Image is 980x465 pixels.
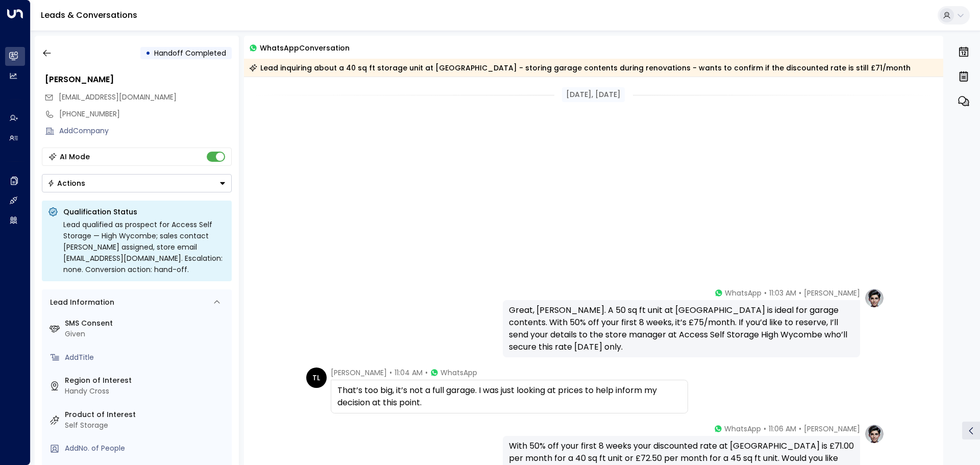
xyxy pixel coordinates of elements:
img: profile-logo.png [864,424,885,444]
span: Handoff Completed [154,48,226,58]
div: That’s too big, it’s not a full garage. I was just looking at prices to help inform my decision a... [337,384,681,409]
span: [PERSON_NAME] [331,368,387,378]
span: WhatsApp [725,288,762,298]
div: • [145,44,151,62]
div: AddTitle [65,352,228,363]
button: Actions [42,174,232,192]
span: [PERSON_NAME] [804,424,860,434]
div: Actions [47,179,85,188]
img: profile-logo.png [864,288,885,308]
p: Qualification Status [63,207,226,217]
span: • [799,288,801,298]
div: Lead inquiring about a 40 sq ft storage unit at [GEOGRAPHIC_DATA] - storing garage contents durin... [249,63,911,73]
span: WhatsApp [724,424,761,434]
span: 11:06 AM [769,424,796,434]
label: SMS Consent [65,318,228,329]
span: WhatsApp Conversation [260,42,350,54]
span: 11:04 AM [395,368,423,378]
span: [EMAIL_ADDRESS][DOMAIN_NAME] [59,92,177,102]
div: Handy Cross [65,386,228,397]
span: 11:03 AM [769,288,796,298]
div: AddNo. of People [65,443,228,454]
div: TL [306,368,327,388]
span: • [799,424,801,434]
div: Button group with a nested menu [42,174,232,192]
span: • [389,368,392,378]
div: [PERSON_NAME] [45,74,232,86]
label: Region of Interest [65,375,228,386]
span: [PERSON_NAME] [804,288,860,298]
span: • [764,424,766,434]
div: Lead Information [46,297,114,308]
span: • [764,288,767,298]
div: AI Mode [60,152,90,162]
a: Leads & Conversations [41,9,137,21]
div: AddCompany [59,126,232,136]
label: Product of Interest [65,409,228,420]
span: laithwaite3@gmail.com [59,92,177,103]
div: [PHONE_NUMBER] [59,109,232,119]
div: Given [65,329,228,339]
div: Self Storage [65,420,228,431]
div: [DATE], [DATE] [562,87,625,102]
span: WhatsApp [440,368,477,378]
div: Lead qualified as prospect for Access Self Storage — High Wycombe; sales contact [PERSON_NAME] as... [63,219,226,275]
div: Great, [PERSON_NAME]. A 50 sq ft unit at [GEOGRAPHIC_DATA] is ideal for garage contents. With 50%... [509,304,854,353]
span: • [425,368,428,378]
